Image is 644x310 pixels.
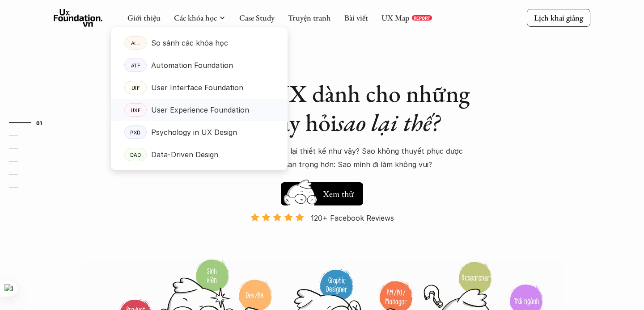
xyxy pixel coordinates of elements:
[344,13,368,23] a: Bài viết
[165,144,479,172] p: Sao lại làm tính năng này? Sao lại thiết kế như vậy? Sao không thuyết phục được stakeholder? Hoặc...
[534,13,583,23] p: Lịch khai giảng
[130,151,141,158] p: DAD
[111,99,288,121] a: UXFUser Experience Foundation
[288,13,331,23] a: Truyện tranh
[151,148,218,161] p: Data-Driven Design
[131,62,140,68] p: ATF
[412,15,432,21] a: REPORT
[281,178,363,205] a: Xem thử
[165,79,479,137] h1: Khóa học UX dành cho những người hay hỏi
[151,36,228,50] p: So sánh các khóa học
[36,119,42,126] strong: 01
[414,15,430,21] p: REPORT
[127,13,161,23] a: Giới thiệu
[131,40,140,46] p: ALL
[111,32,288,54] a: ALLSo sánh các khóa học
[323,188,354,200] h5: Xem thử
[527,9,590,26] a: Lịch khai giảng
[111,76,288,99] a: UIFUser Interface Foundation
[381,13,410,23] a: UX Map
[151,103,249,117] p: User Experience Foundation
[111,54,288,76] a: ATFAutomation Foundation
[151,81,243,94] p: User Interface Foundation
[131,84,140,91] p: UIF
[111,121,288,143] a: PXDPsychology in UX Design
[151,126,237,139] p: Psychology in UX Design
[311,211,394,225] p: 120+ Facebook Reviews
[242,213,402,258] a: 120+ Facebook Reviews
[337,107,440,138] em: sao lại thế?
[111,143,288,166] a: DADData-Driven Design
[151,59,233,72] p: Automation Foundation
[131,107,141,113] p: UXF
[130,129,141,135] p: PXD
[174,13,217,23] a: Các khóa học
[9,117,51,128] a: 01
[239,13,275,23] a: Case Study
